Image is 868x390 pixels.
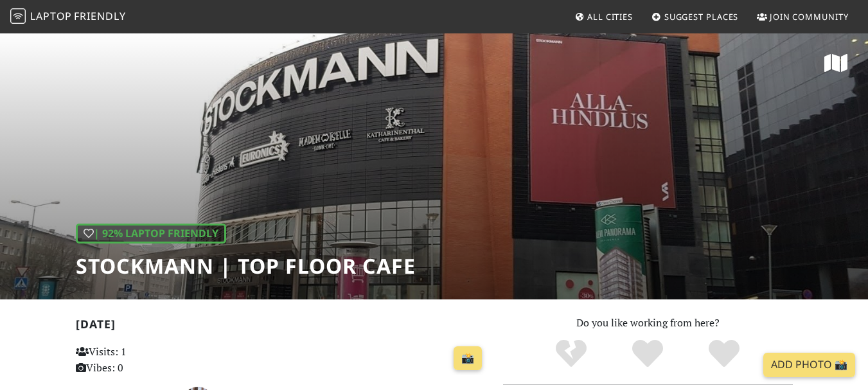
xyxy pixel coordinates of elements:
[770,11,849,22] span: Join Community
[763,353,855,377] a: Add Photo 📸
[10,8,26,24] img: LaptopFriendly
[610,338,686,370] div: Yes
[646,5,744,28] a: Suggest Places
[533,338,610,370] div: No
[503,315,793,332] p: Do you like working from here?
[74,9,125,23] span: Friendly
[10,6,126,28] a: LaptopFriendly LaptopFriendly
[76,254,416,278] h1: Stockmann | Top Floor Cafe
[76,344,203,377] p: Visits: 1 Vibes: 0
[686,338,762,370] div: Definitely!
[664,11,739,22] span: Suggest Places
[454,346,482,371] a: 📸
[76,317,488,336] h2: [DATE]
[30,9,72,23] span: Laptop
[752,5,854,28] a: Join Community
[587,11,633,22] span: All Cities
[76,224,226,244] div: | 92% Laptop Friendly
[569,5,638,28] a: All Cities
